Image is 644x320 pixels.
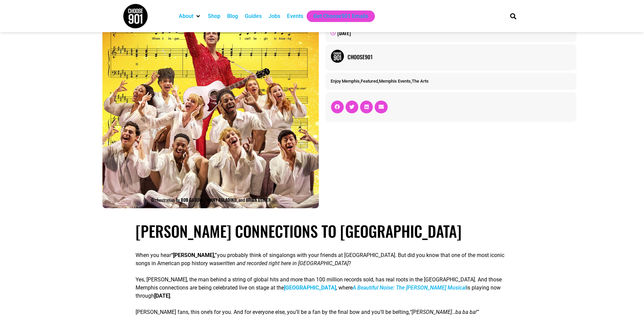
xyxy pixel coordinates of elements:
[171,252,217,258] strong: “[PERSON_NAME],”
[245,12,262,20] a: Guides
[313,12,368,20] a: Get Choose901 Emails
[287,12,303,20] a: Events
[175,10,499,22] nav: Main nav
[410,309,479,315] em: “[PERSON_NAME]…ba ba ba!”
[175,10,205,22] div: About
[136,308,508,316] p: [PERSON_NAME] fans, this one’s for you. And for everyone else, you’ll be a fan by the final bow a...
[361,79,378,84] a: Featured
[331,79,429,84] span: , , ,
[348,53,571,61] a: Choose901
[375,101,387,113] div: Share on email
[379,79,411,84] a: Memphis Events
[208,12,220,20] a: Shop
[353,284,466,291] a: A Beautiful Noise: The [PERSON_NAME] Musical
[219,260,349,266] em: written and recorded right here in [GEOGRAPHIC_DATA]
[284,284,336,291] a: [GEOGRAPHIC_DATA]
[268,12,280,20] a: Jobs
[507,10,519,22] div: Search
[412,79,429,84] a: The Arts
[136,251,508,268] p: When you hear you probably think of singalongs with your friends at [GEOGRAPHIC_DATA]. But did yo...
[331,101,344,113] div: Share on facebook
[154,293,170,299] strong: [DATE]
[337,29,351,37] time: [DATE]
[360,101,373,113] div: Share on linkedin
[331,79,360,84] a: Enjoy Memphis
[345,101,358,113] div: Share on twitter
[227,12,238,20] a: Blog
[136,222,508,240] h1: [PERSON_NAME] Connections to [GEOGRAPHIC_DATA]
[136,276,508,300] p: Yes, [PERSON_NAME], the man behind a string of global hits and more than 100 million records sold...
[331,49,344,63] img: Picture of Choose901
[179,12,193,20] a: About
